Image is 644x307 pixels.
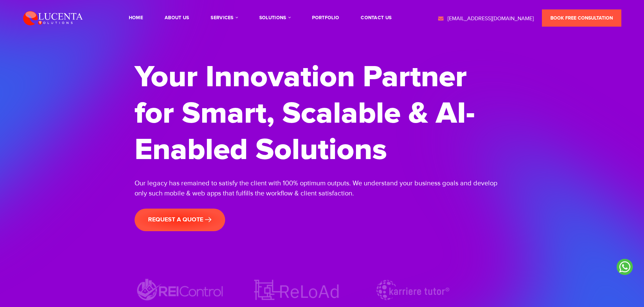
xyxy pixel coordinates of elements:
[135,178,510,198] div: Our legacy has remained to satisfy the client with 100% optimum outputs. We understand your busin...
[550,15,613,21] span: Book Free Consultation
[211,16,237,20] a: services
[205,217,212,222] img: banner-arrow.png
[361,16,391,20] a: contact us
[312,16,339,20] a: portfolio
[148,216,212,223] span: request a quote
[135,59,510,168] h1: Your Innovation Partner for Smart, Scalable & AI-Enabled Solutions
[437,15,534,23] a: [EMAIL_ADDRESS][DOMAIN_NAME]
[259,16,290,20] a: solutions
[367,277,458,303] img: Karriere tutor
[23,10,83,26] img: Lucenta Solutions
[251,277,342,303] img: ReLoAd
[129,16,143,20] a: Home
[135,277,226,303] img: REIControl
[165,16,189,20] a: About Us
[135,209,225,231] a: request a quote
[542,9,621,27] a: Book Free Consultation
